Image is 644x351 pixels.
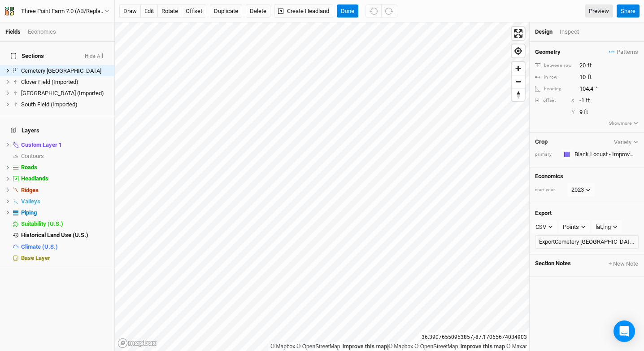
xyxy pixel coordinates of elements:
[572,149,639,160] input: Black Locust - Improved (c)
[381,4,397,18] button: Redo (^Z)
[21,187,109,194] div: Ridges
[531,220,557,234] button: CSV
[21,101,109,108] div: South Field (Imported)
[21,220,63,227] span: Suitability (U.S.)
[535,151,557,158] div: primary
[119,4,141,18] button: draw
[21,164,37,171] span: Roads
[21,232,88,238] span: Historical Land Use (U.S.)
[21,209,109,216] div: Piping
[535,74,574,81] div: in row
[140,4,158,18] button: edit
[343,343,387,350] a: Improve this map
[28,28,56,36] div: Economics
[617,4,640,18] button: Share
[21,187,39,193] span: Ridges
[506,343,527,350] a: Maxar
[512,75,525,88] span: Zoom out
[535,173,639,180] h4: Economics
[21,243,109,250] div: Climate (U.S.)
[21,90,104,97] span: [GEOGRAPHIC_DATA] (Imported)
[337,4,358,18] button: Done
[21,243,58,250] span: Climate (U.S.)
[21,7,104,16] div: Three Point Farm 7.0 (AB/Replant/BL))
[297,343,340,350] a: OpenStreetMap
[512,44,525,57] button: Find my location
[585,4,613,18] a: Preview
[535,223,546,232] div: CSV
[21,209,37,216] span: Piping
[84,53,104,60] button: Hide All
[11,53,44,60] span: Sections
[210,4,242,18] button: Duplicate
[246,4,270,18] button: Delete
[567,183,595,197] button: 2023
[4,6,110,16] button: Three Point Farm 7.0 (AB/Replant/BL))
[560,28,592,36] div: Inspect
[21,67,109,75] div: Cemetery Black Locust Field
[419,333,529,342] div: 36.39076550953857 , -87.17065674034903
[609,48,638,57] span: Patterns
[512,62,525,75] button: Zoom in
[609,47,639,57] button: Patterns
[21,141,62,148] span: Custom Layer 1
[535,235,639,249] button: ExportCemetery [GEOGRAPHIC_DATA]
[21,198,40,205] span: Valleys
[512,75,525,88] button: Zoom out
[535,210,639,217] h4: Export
[535,48,561,56] h4: Geometry
[157,4,182,18] button: rotate
[21,220,109,228] div: Suitability (U.S.)
[512,88,525,101] button: Reset bearing to north
[21,153,44,159] span: Contours
[512,88,525,101] span: Reset bearing to north
[270,343,295,350] a: Mapbox
[563,223,579,232] div: Points
[21,79,78,85] span: Clover Field (Imported)
[21,79,109,86] div: Clover Field (Imported)
[535,187,566,193] div: start year
[182,4,206,18] button: offset
[21,67,101,74] span: Cemetery [GEOGRAPHIC_DATA]
[274,4,333,18] button: Create Headland
[571,97,574,104] div: X
[21,153,109,160] div: Contours
[366,4,382,18] button: Undo (^z)
[5,122,109,140] h4: Layers
[21,198,109,205] div: Valleys
[535,62,574,69] div: between row
[21,101,78,108] span: South Field (Imported)
[535,28,553,36] div: Design
[559,220,590,234] button: Points
[543,97,556,104] div: offset
[21,254,109,262] div: Base Layer
[535,138,548,145] h4: Crop
[21,254,50,261] span: Base Layer
[21,90,109,97] div: East Field (Imported)
[415,343,458,350] a: OpenStreetMap
[512,27,525,40] button: Enter fullscreen
[535,86,574,92] div: heading
[117,338,157,348] a: Mapbox logo
[115,22,529,351] canvas: Map
[388,343,413,350] a: Mapbox
[21,141,109,149] div: Custom Layer 1
[596,223,611,232] div: lat,lng
[21,175,48,182] span: Headlands
[614,320,635,342] div: Open Intercom Messenger
[21,232,109,239] div: Historical Land Use (U.S.)
[592,220,622,234] button: lat,lng
[614,139,639,145] button: Variety
[21,175,109,182] div: Headlands
[461,343,505,350] a: Improve this map
[608,260,639,268] button: + New Note
[535,260,571,268] span: Section Notes
[21,164,109,171] div: Roads
[5,28,21,35] a: Fields
[609,119,639,127] button: Showmore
